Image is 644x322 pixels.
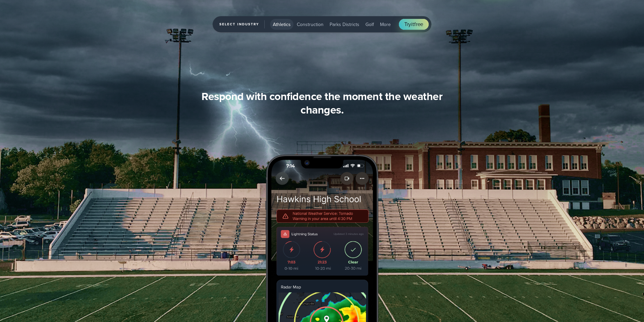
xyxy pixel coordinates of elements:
span: Golf [365,21,374,28]
button: Construction [294,19,326,30]
span: it [411,20,414,28]
span: Select Industry [219,20,265,28]
button: Athletics [270,19,293,30]
span: Try free [404,20,423,28]
span: Construction [297,21,324,28]
h3: Respond with confidence the moment the weather changes. [192,90,452,117]
span: Parks Districts [330,21,359,28]
span: Athletics [273,21,291,28]
button: Parks Districts [327,19,362,30]
a: Tryitfree [399,19,429,30]
button: More [377,19,393,30]
button: Golf [363,19,377,30]
span: More [380,21,391,28]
